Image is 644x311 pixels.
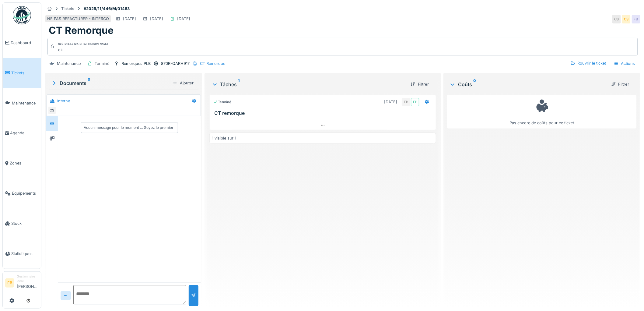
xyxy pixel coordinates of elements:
div: Maintenance [57,61,81,66]
div: Aucun message pour le moment … Soyez le premier ! [84,125,175,130]
a: Agenda [3,118,41,148]
div: Gestionnaire local [17,274,39,284]
li: FB [5,278,14,288]
div: CT Remorque [200,61,225,66]
div: Clôturé le [DATE] par [PERSON_NAME] [58,42,108,46]
a: Maintenance [3,88,41,118]
div: [DATE] [150,16,163,22]
sup: 0 [88,80,90,87]
div: [DATE] [123,16,136,22]
a: FB Gestionnaire local[PERSON_NAME] [5,274,39,293]
div: Ajouter [170,79,196,87]
div: FB [411,98,419,106]
div: Interne [57,98,70,104]
sup: 0 [473,81,476,88]
div: Rouvrir le ticket [568,59,609,67]
div: Remorques PLB [121,61,151,66]
a: Dashboard [3,28,41,58]
div: Tâches [212,81,406,88]
div: 870R-QARH917 [161,61,190,66]
sup: 1 [238,81,240,88]
img: Badge_color-CXgf-gQk.svg [13,6,31,24]
h3: CT remorque [215,110,434,116]
div: FB [632,15,640,23]
a: Équipements [3,178,41,208]
div: Actions [611,59,638,68]
span: Stock [11,221,39,226]
span: Statistiques [11,251,39,256]
div: Pas encore de coûts pour ce ticket [451,97,633,126]
span: Maintenance [12,100,39,106]
div: Documents [51,80,170,87]
strong: #2025/11/446/M/01483 [81,6,132,12]
span: Agenda [10,130,39,136]
div: [DATE] [177,16,190,22]
div: CS [48,106,56,115]
div: 1 visible sur 1 [212,135,236,141]
div: Terminé [213,100,232,105]
div: [DATE] [384,99,397,105]
h1: CT Remorque [49,25,114,36]
span: Équipements [12,190,39,196]
a: Statistiques [3,239,41,269]
div: ok [58,47,108,53]
div: Filtrer [408,80,431,88]
li: [PERSON_NAME] [17,274,39,292]
a: Zones [3,148,41,178]
div: Filtrer [609,80,632,88]
a: Tickets [3,58,41,88]
div: Terminé [95,61,109,66]
div: CS [622,15,631,23]
span: Zones [10,160,39,166]
div: NE PAS REFACTURER - INTERCO [47,16,109,22]
a: Stock [3,208,41,239]
div: Tickets [61,6,74,12]
div: FB [402,98,410,106]
span: Tickets [11,70,39,76]
div: CS [612,15,621,23]
span: Dashboard [11,40,39,46]
div: Coûts [450,81,606,88]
